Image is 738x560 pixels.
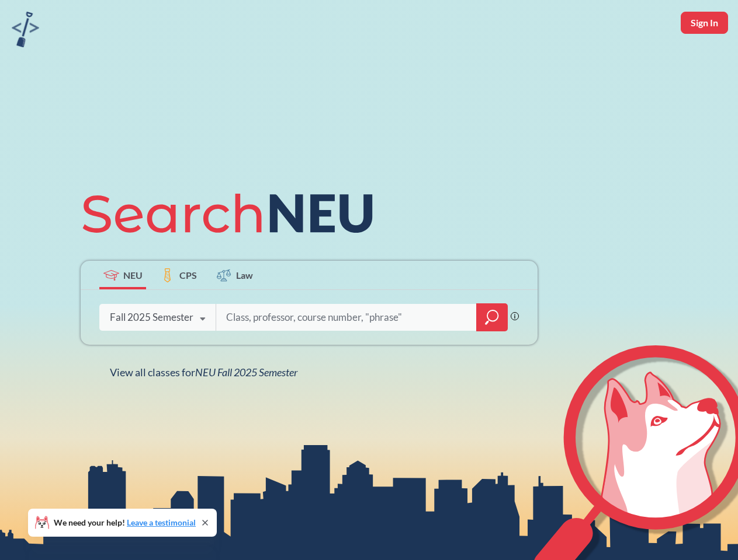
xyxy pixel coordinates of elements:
span: NEU Fall 2025 Semester [195,366,297,379]
svg: magnifying glass [485,309,499,325]
button: Sign In [681,12,728,34]
span: We need your help! [54,519,196,527]
span: Law [236,268,253,282]
input: Class, professor, course number, "phrase" [225,305,468,330]
span: CPS [179,268,197,282]
a: sandbox logo [12,12,39,51]
span: View all classes for [110,366,297,379]
div: Fall 2025 Semester [110,311,193,324]
div: magnifying glass [476,303,508,331]
span: NEU [123,268,143,282]
img: sandbox logo [12,12,39,47]
a: Leave a testimonial [127,517,196,527]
